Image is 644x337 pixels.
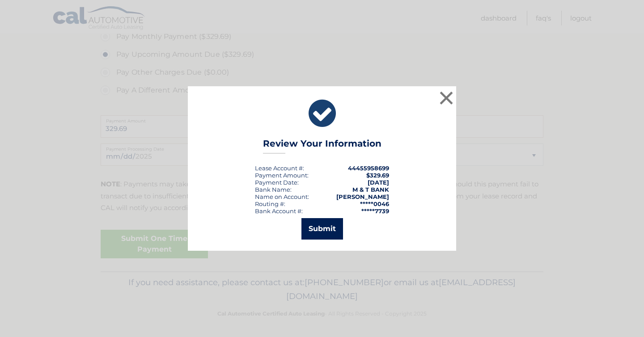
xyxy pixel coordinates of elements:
button: Submit [301,218,343,240]
strong: M & T BANK [352,186,389,193]
h3: Review Your Information [263,138,381,154]
span: [DATE] [368,179,389,186]
div: Routing #: [255,200,285,207]
div: Payment Amount: [255,172,309,179]
div: Lease Account #: [255,164,304,172]
div: Bank Name: [255,186,292,193]
strong: [PERSON_NAME] [336,193,389,200]
strong: 44455958699 [348,164,389,172]
span: $329.69 [366,172,389,179]
div: : [255,179,299,186]
div: Name on Account: [255,193,309,200]
button: × [437,89,455,107]
div: Bank Account #: [255,207,303,215]
span: Payment Date [255,179,297,186]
